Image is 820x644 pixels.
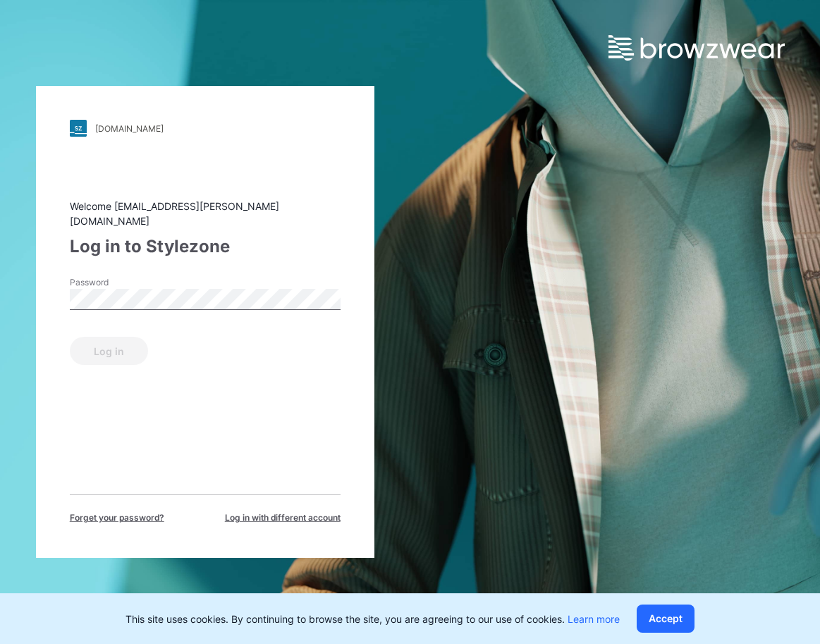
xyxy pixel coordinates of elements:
button: Accept [637,605,694,633]
p: This site uses cookies. By continuing to browse the site, you are agreeing to our use of cookies. [126,612,620,626]
span: Log in with different account [225,512,341,524]
span: Forget your password? [70,512,164,524]
div: Log in to Stylezone [70,234,341,259]
img: browzwear-logo.e42bd6dac1945053ebaf764b6aa21510.svg [608,35,785,61]
div: [DOMAIN_NAME] [95,123,164,134]
div: Welcome [EMAIL_ADDRESS][PERSON_NAME][DOMAIN_NAME] [70,199,341,228]
img: stylezone-logo.562084cfcfab977791bfbf7441f1a819.svg [70,120,87,137]
label: Password [70,276,169,289]
a: [DOMAIN_NAME] [70,120,341,137]
a: Learn more [568,613,620,625]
